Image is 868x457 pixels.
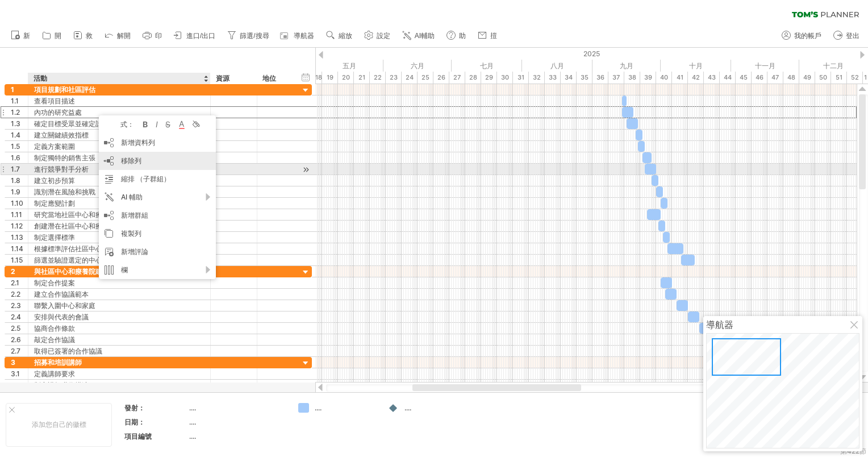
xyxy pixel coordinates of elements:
[11,357,28,368] div: 3
[34,164,205,175] div: 進行競爭對手分析
[323,28,356,43] a: 縮放
[186,32,215,40] span: 進口/出口
[34,277,205,288] div: 制定合作提案
[11,130,28,140] div: 1.4
[278,28,318,43] a: 導航器
[529,72,545,84] div: 32
[490,32,497,40] span: 㨟
[11,380,28,390] div: 3.2
[608,72,624,84] div: 37
[522,60,592,72] div: August 2025
[370,72,386,84] div: 22
[656,72,672,84] div: 40
[704,72,720,84] div: 43
[840,447,866,456] div: 第422節
[39,28,65,43] a: 開
[124,431,187,441] div: 項目編號
[339,32,352,40] span: 縮放
[34,368,205,379] div: 定義講師要求
[34,334,205,345] div: 敲定合作協議
[189,417,285,427] div: ....
[592,60,661,72] div: September 2025
[34,380,205,390] div: 制定講師職位描述
[34,84,205,95] div: 項目規劃和社區評估
[433,72,449,84] div: 26
[34,300,205,311] div: 聯繫入圍中心和家庭
[121,156,141,165] span: 移除列
[34,198,205,209] div: 制定應變計劃
[444,28,469,43] a: 助
[86,32,93,40] span: 救
[103,120,140,128] div: 式：
[465,72,481,84] div: 28
[11,84,28,95] div: 1
[34,232,205,243] div: 制定選擇標準
[34,243,205,254] div: 根據標準評估社區中心和療養院
[497,72,513,84] div: 30
[8,28,34,43] a: 新
[262,73,287,84] div: 地位
[481,72,497,84] div: 29
[155,32,162,40] span: 印
[322,72,338,84] div: 19
[402,72,418,84] div: 24
[513,72,529,84] div: 31
[34,311,205,322] div: 安排與代表的會議
[545,72,561,84] div: 33
[102,28,134,43] a: 解開
[831,72,847,84] div: 51
[55,32,61,40] span: 開
[847,72,863,84] div: 52
[640,72,656,84] div: 39
[121,175,170,183] font: 縮排 （子群組）
[11,141,28,152] div: 1.5
[32,420,86,429] font: 添加您自己的徽標
[11,311,28,322] div: 2.4
[688,72,704,84] div: 42
[767,72,783,84] div: 47
[377,32,390,40] span: 設定
[34,141,205,152] div: 定義方案範圍
[354,72,370,84] div: 21
[386,72,402,84] div: 23
[34,323,205,334] div: 協商合作條款
[124,417,187,427] div: 日期：
[11,209,28,220] div: 1.11
[661,60,731,72] div: October 2025
[99,225,216,243] div: 複製列
[34,289,205,300] div: 建立合作協議範本
[34,221,205,231] div: 創建潛在社區中心和療養院的列表
[294,32,314,40] span: 導航器
[224,28,272,43] a: 篩選/搜尋
[34,152,205,163] div: 制定獨特的銷售主張
[831,28,863,43] a: 登出
[11,289,28,300] div: 2.2
[99,188,216,206] div: AI 輔助
[23,32,30,40] span: 新
[34,346,205,356] div: 取得已簽署的合作協議
[189,403,285,413] div: ....
[779,28,825,43] a: 我的帳戶
[11,164,28,175] div: 1.7
[672,72,688,84] div: 41
[449,72,465,84] div: 27
[736,72,752,84] div: 45
[846,32,859,40] span: 登出
[561,72,577,84] div: 34
[624,72,640,84] div: 38
[140,28,165,43] a: 印
[399,28,438,43] a: AI輔助
[240,32,269,40] span: 篩選/搜尋
[34,130,205,140] div: 建立關鍵績效指標
[99,261,216,279] div: 欄
[34,107,205,118] div: 內功的研究益處
[171,28,219,43] a: 進口/出口
[11,107,28,118] div: 1.2
[34,255,205,265] div: 篩選並驗證選定的中心和房屋
[577,72,592,84] div: 35
[34,73,204,84] div: 活動
[189,431,285,441] div: ....
[315,403,377,413] div: ....
[415,32,435,40] span: AI輔助
[11,198,28,209] div: 1.10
